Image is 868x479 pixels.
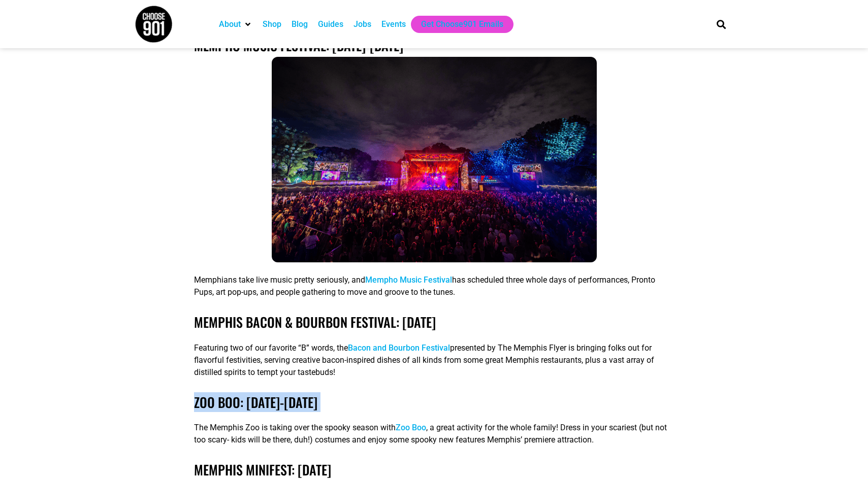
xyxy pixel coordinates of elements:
[713,16,729,32] div: Search
[353,18,371,30] a: Jobs
[365,275,452,285] a: Mempho Music Festival
[219,18,241,30] a: About
[318,18,343,30] a: Guides
[421,18,503,30] a: Get Choose901 Emails
[292,18,308,30] a: Blog
[263,18,281,30] a: Shop
[214,16,258,33] div: About
[194,274,674,298] p: Memphians take live music pretty seriously, and has scheduled three whole days of performances, P...
[381,18,406,30] a: Events
[396,423,426,432] a: Zoo Boo
[194,392,317,412] a: zoo boo: [DATE]-[DATE]
[194,342,674,379] p: Featuring two of our favorite “B” words, the presented by The Memphis Flyer is bringing folks out...
[194,312,436,332] a: Memphis Bacon & Bourbon Festival: [DATE]
[194,422,674,446] p: The Memphis Zoo is taking over the spooky season with , a great activity for the whole family! Dr...
[348,343,450,353] a: Bacon and Bourbon Festival
[214,16,699,33] nav: Main nav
